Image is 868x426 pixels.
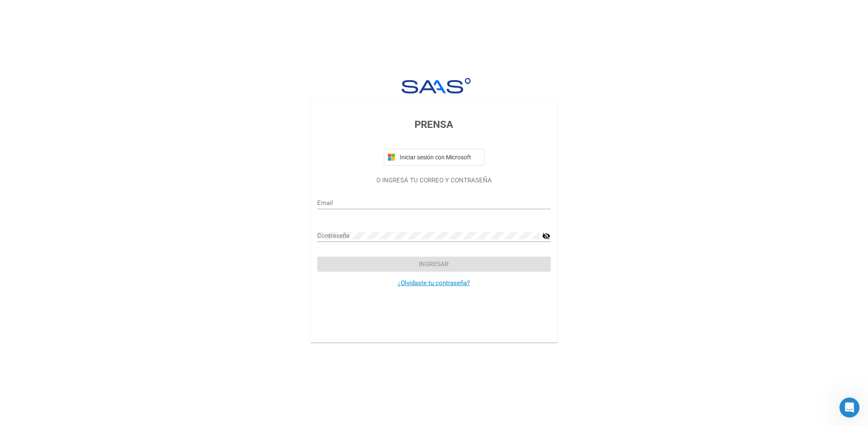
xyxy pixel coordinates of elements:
[542,231,551,241] mat-icon: visibility_off
[317,257,551,272] button: Ingresar
[317,117,551,132] h3: PRENSA
[384,149,485,166] button: Iniciar sesión con Microsoft
[399,154,481,161] span: Iniciar sesión con Microsoft
[419,260,449,268] span: Ingresar
[317,176,551,185] p: O INGRESÁ TU CORREO Y CONTRASEÑA
[839,397,860,418] iframe: Intercom live chat
[398,279,470,287] a: ¿Olvidaste tu contraseña?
